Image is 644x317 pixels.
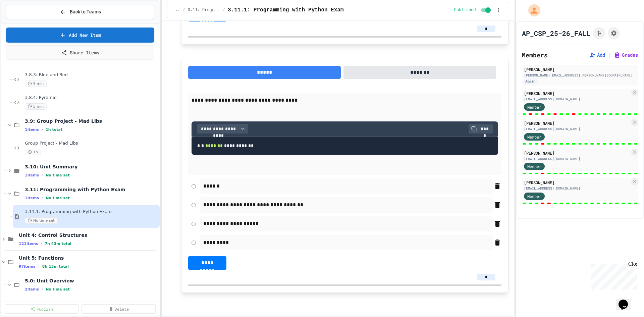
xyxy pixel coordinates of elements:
span: No time set [25,217,58,224]
span: 3.11.1: Programming with Python Exam [228,6,344,14]
span: 3.11.1: Programming with Python Exam [25,209,158,215]
div: [EMAIL_ADDRESS][DOMAIN_NAME] [524,126,630,131]
span: 3.11: Programming with Python Exam [188,7,220,13]
div: [EMAIL_ADDRESS][DOMAIN_NAME] [524,156,630,161]
div: [PERSON_NAME] [524,90,630,96]
span: Group Project - Mad Libs [25,141,158,146]
span: 97 items [19,264,36,269]
span: 8h 13m total [42,264,69,269]
span: 1 items [25,127,39,132]
span: Member [527,163,541,169]
span: • [42,195,43,201]
span: 2 items [25,287,39,292]
span: 3.10: Unit Summary [25,164,158,170]
span: Published [454,7,476,13]
span: | [608,51,611,59]
span: 3.8.3: Blue and Red [25,72,158,78]
a: Add New Item [6,28,154,43]
iframe: chat widget [588,261,637,289]
div: [EMAIL_ADDRESS][DOMAIN_NAME] [524,186,630,191]
div: [PERSON_NAME] [524,179,630,186]
h1: AP_CSP_25-26_FALL [522,29,590,38]
span: 3.9: Group Project - Mad Libs [25,118,158,124]
span: • [42,127,43,132]
span: No time set [46,287,70,292]
span: Unit 5: Functions [19,255,158,261]
div: My Account [521,3,542,18]
button: Assignment Settings [608,27,620,39]
span: • [38,264,40,269]
span: • [42,172,43,178]
span: Unit 4: Control Structures [19,232,158,238]
span: Member [527,134,541,140]
a: Share Items [6,45,154,60]
span: 7h 43m total [45,242,71,246]
span: No time set [46,196,70,200]
span: 1h [25,149,41,155]
span: 3.8.4: Pyramid [25,95,158,101]
span: Member [527,104,541,110]
span: 121 items [19,242,38,246]
div: Chat with us now!Close [3,3,46,43]
button: Back to Teams [6,5,154,19]
span: 5 min [25,81,47,87]
span: ... [173,7,180,13]
span: • [41,241,42,246]
div: [EMAIL_ADDRESS][DOMAIN_NAME] [524,97,630,102]
div: Admin [524,78,537,84]
button: Click to see fork details [593,27,605,39]
span: 1h total [46,127,62,132]
div: [PERSON_NAME][EMAIL_ADDRESS][PERSON_NAME][DOMAIN_NAME] [524,73,636,78]
span: • [42,286,43,292]
span: Back to Teams [70,8,101,15]
h2: Members [522,50,548,60]
a: Delete [82,304,156,314]
a: Publish [5,304,79,314]
div: [PERSON_NAME] [524,66,636,72]
span: 1 items [25,173,39,177]
span: Member [527,193,541,199]
div: [PERSON_NAME] [524,120,630,126]
span: 3.11: Programming with Python Exam [25,187,158,193]
span: 1 items [25,196,39,200]
span: / [223,7,225,13]
span: / [183,7,185,13]
span: 5 min [25,103,47,110]
span: No time set [46,173,70,177]
button: Grades [614,52,638,58]
iframe: chat widget [616,290,637,310]
button: Add [589,52,605,58]
span: 5.0: Unit Overview [25,278,158,284]
div: [PERSON_NAME] [524,150,630,156]
div: Content is published and visible to students [454,6,492,14]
